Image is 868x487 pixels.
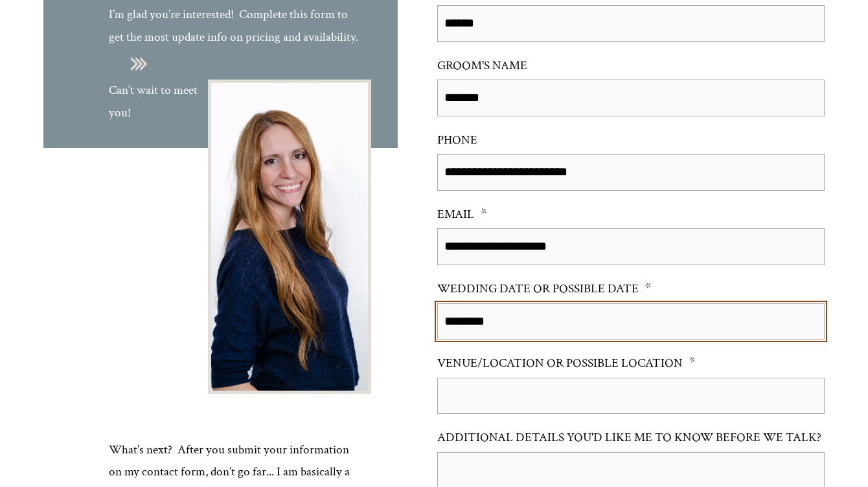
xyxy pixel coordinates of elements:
span: PHONE [437,129,477,152]
span: VENUE/LOCATION OR POSSIBLE LOCATION [437,352,683,375]
span: I’m glad you’re interested! Complete this form to get the most update info on pricing and availab... [109,6,358,45]
span: GROOM'S NAME [437,55,527,78]
span: EMAIL [437,204,474,226]
span: WEDDING DATE OR POSSIBLE DATE [437,278,639,301]
span: Can’t wait to meet you! [109,82,200,121]
span: ADDITIONAL DETAILS YOU'D LIKE ME TO KNOW BEFORE WE TALK? [437,427,821,449]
